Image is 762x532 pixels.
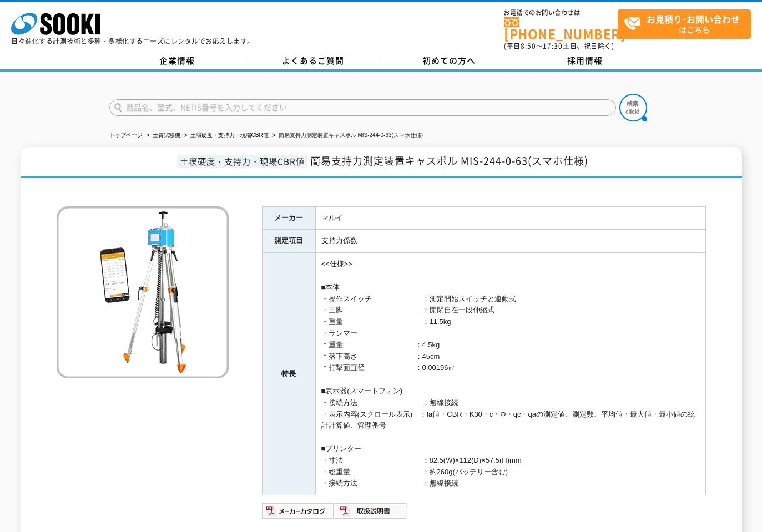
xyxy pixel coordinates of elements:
span: 簡易支持力測定装置キャスポル MIS-244-0-63(スマホ仕様) [310,153,588,168]
input: 商品名、型式、NETIS番号を入力してください [109,99,616,116]
span: お電話でのお問い合わせは [504,9,618,16]
a: よくあるご質問 [245,53,381,69]
a: お見積り･お問い合わせはこちら [618,9,751,39]
img: 簡易支持力測定装置キャスポル MIS-244-0-63(スマホ仕様) [57,206,229,378]
a: 土壌硬度・支持力・現場CBR値 [190,132,269,138]
a: 取扱説明書 [335,509,407,518]
span: 初めての方へ [422,54,476,67]
span: 土壌硬度・支持力・現場CBR値 [177,155,307,168]
td: マルイ [315,206,705,230]
th: 測定項目 [262,230,315,253]
a: メーカーカタログ [262,509,335,518]
a: 土質試験機 [153,132,180,138]
strong: お見積り･お問い合わせ [647,12,740,26]
span: (平日 ～ 土日、祝日除く) [504,41,614,51]
td: <<仕様>> ■本体 ・操作スイッチ ：測定開始スイッチと連動式 ・三脚 ：開閉自在一段伸縮式 ・重量 ：11.5kg ・ランマー ＊重量 ：4.5kg ＊落下高さ ：45cm ＊打撃面直径 ：... [315,253,705,495]
a: [PHONE_NUMBER] [504,17,618,40]
span: 8:50 [521,41,536,51]
img: btn_search.png [619,94,647,121]
a: 企業情報 [109,53,245,69]
img: メーカーカタログ [262,502,335,520]
p: 日々進化する計測技術と多種・多様化するニーズにレンタルでお応えします。 [11,38,254,44]
a: 初めての方へ [381,53,517,69]
span: 17:30 [543,41,563,51]
span: はこちら [624,10,750,38]
img: 取扱説明書 [335,502,407,520]
a: トップページ [109,132,143,138]
a: 採用情報 [517,53,653,69]
li: 簡易支持力測定装置キャスポル MIS-244-0-63(スマホ仕様) [270,130,423,141]
th: メーカー [262,206,315,230]
th: 特長 [262,253,315,495]
td: 支持力係数 [315,230,705,253]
